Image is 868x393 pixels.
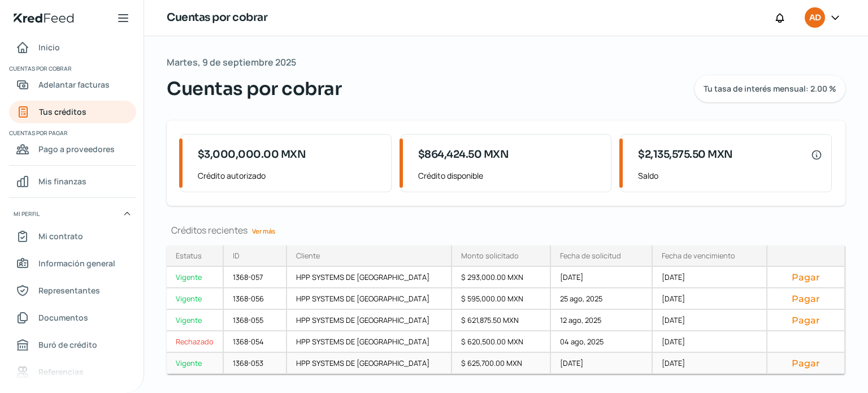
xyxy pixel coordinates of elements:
[653,331,767,353] div: [DATE]
[418,169,602,183] span: Crédito disponible
[9,170,136,193] a: Mis finanzas
[551,267,653,288] div: [DATE]
[167,75,341,102] span: Cuentas por cobrar
[38,338,97,352] span: Buró de crédito
[198,147,306,162] span: $3,000,000.00 MXN
[551,310,653,331] div: 12 ago, 2025
[167,267,224,288] a: Vigente
[38,256,115,270] span: Información general
[14,209,40,219] span: Mi perfil
[167,10,267,26] h1: Cuentas por cobrar
[167,310,224,331] a: Vigente
[653,267,767,288] div: [DATE]
[296,251,320,261] div: Cliente
[776,293,836,304] button: Pagar
[287,288,453,310] div: HPP SYSTEMS DE [GEOGRAPHIC_DATA]
[167,224,845,236] div: Créditos recientes
[9,101,136,123] a: Tus créditos
[9,361,136,383] a: Referencias
[167,54,296,71] span: Martes, 9 de septiembre 2025
[638,147,733,162] span: $2,135,575.50 MXN
[38,310,88,325] span: Documentos
[418,147,509,162] span: $864,424.50 MXN
[38,142,115,156] span: Pago a proveedores
[551,288,653,310] div: 25 ago, 2025
[776,271,836,283] button: Pagar
[809,11,821,25] span: AD
[9,138,136,161] a: Pago a proveedores
[9,36,136,59] a: Inicio
[776,357,836,369] button: Pagar
[9,74,136,96] a: Adelantar facturas
[653,310,767,331] div: [DATE]
[287,267,453,288] div: HPP SYSTEMS DE [GEOGRAPHIC_DATA]
[452,331,551,353] div: $ 620,500.00 MXN
[776,314,836,326] button: Pagar
[167,353,224,374] a: Vigente
[9,63,134,74] span: Cuentas por cobrar
[662,251,735,261] div: Fecha de vencimiento
[461,251,519,261] div: Monto solicitado
[38,77,110,92] span: Adelantar facturas
[39,105,86,119] span: Tus créditos
[224,288,287,310] div: 1368-056
[452,267,551,288] div: $ 293,000.00 MXN
[560,251,621,261] div: Fecha de solicitud
[452,353,551,374] div: $ 625,700.00 MXN
[248,222,280,240] a: Ver más
[287,331,453,353] div: HPP SYSTEMS DE [GEOGRAPHIC_DATA]
[167,331,224,353] a: Rechazado
[9,279,136,302] a: Representantes
[167,288,224,310] a: Vigente
[287,353,453,374] div: HPP SYSTEMS DE [GEOGRAPHIC_DATA]
[198,169,382,183] span: Crédito autorizado
[38,40,60,54] span: Inicio
[653,353,767,374] div: [DATE]
[638,169,822,183] span: Saldo
[452,288,551,310] div: $ 595,000.00 MXN
[9,306,136,329] a: Documentos
[653,288,767,310] div: [DATE]
[551,331,653,353] div: 04 ago, 2025
[704,85,836,93] span: Tu tasa de interés mensual: 2.00 %
[551,353,653,374] div: [DATE]
[224,267,287,288] div: 1368-057
[224,310,287,331] div: 1368-055
[9,128,134,138] span: Cuentas por pagar
[38,283,100,297] span: Representantes
[452,310,551,331] div: $ 621,875.50 MXN
[9,252,136,275] a: Información general
[287,310,453,331] div: HPP SYSTEMS DE [GEOGRAPHIC_DATA]
[9,225,136,248] a: Mi contrato
[38,229,83,243] span: Mi contrato
[9,334,136,356] a: Buró de crédito
[38,174,86,188] span: Mis finanzas
[176,251,202,261] div: Estatus
[233,251,240,261] div: ID
[38,365,84,379] span: Referencias
[224,331,287,353] div: 1368-054
[224,353,287,374] div: 1368-053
